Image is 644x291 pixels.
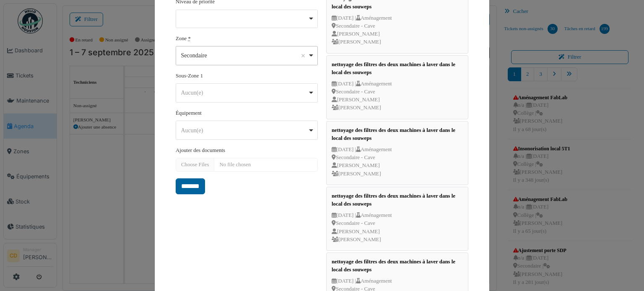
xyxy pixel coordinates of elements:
div: nettoyage des filtres des deux machines à laver dans le local des souweps [330,125,465,144]
label: Équipement [176,109,202,117]
div: Aucun(e) [181,126,308,135]
a: nettoyage des filtres des deux machines à laver dans le local des souweps [DATE] |Aménagement Sec... [326,55,468,119]
div: nettoyage des filtres des deux machines à laver dans le local des souweps [330,256,465,276]
div: nettoyage des filtres des deux machines à laver dans le local des souweps [330,59,465,78]
abbr: required [188,36,191,41]
label: Zone [176,35,187,43]
div: [DATE] | Aménagement Secondaire - Cave [PERSON_NAME] [PERSON_NAME] [330,210,465,244]
div: [DATE] | Aménagement Secondaire - Cave [PERSON_NAME] [PERSON_NAME] [330,78,465,112]
div: [DATE] | Aménagement Secondaire - Cave [PERSON_NAME] [PERSON_NAME] [330,144,465,178]
button: Remove item: '1570' [299,52,307,60]
a: nettoyage des filtres des deux machines à laver dans le local des souweps [DATE] |Aménagement Sec... [326,121,468,185]
div: nettoyage des filtres des deux machines à laver dans le local des souweps [330,191,465,210]
a: nettoyage des filtres des deux machines à laver dans le local des souweps [DATE] |Aménagement Sec... [326,187,468,251]
div: Aucun(e) [181,88,308,97]
div: [DATE] | Aménagement Secondaire - Cave [PERSON_NAME] [PERSON_NAME] [330,13,465,46]
label: Sous-Zone 1 [176,72,203,80]
div: Secondaire [181,51,308,60]
label: Ajouter des documents [176,147,225,155]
